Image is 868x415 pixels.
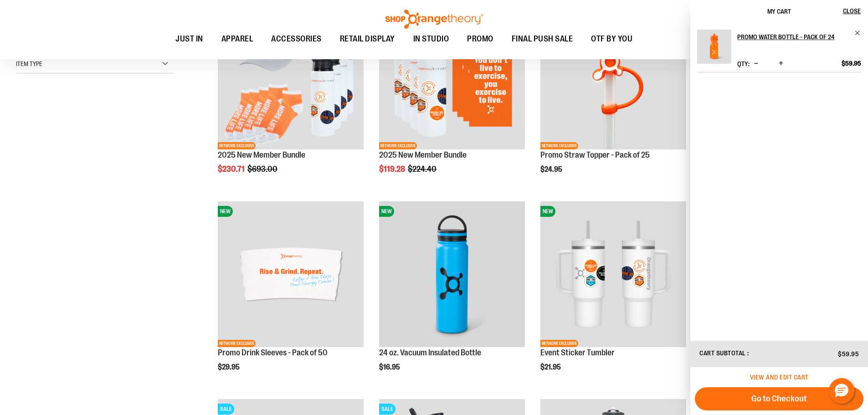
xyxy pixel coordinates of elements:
div: product [536,197,691,395]
img: 2025 New Member Bundle [379,4,525,149]
img: OTF 40 oz. Sticker Tumbler [540,201,686,347]
li: Product [697,30,861,72]
span: $693.00 [247,164,279,174]
span: Close [843,7,861,15]
img: Promo Drink Sleeves - Pack of 50 [218,201,364,347]
div: product [375,197,529,395]
a: OTF BY YOU [582,29,642,50]
a: FINAL PUSH SALE [503,29,582,50]
button: Decrease product quantity [752,59,760,68]
span: $24.95 [540,165,564,174]
img: Promo Water Bottle - Pack of 24 [697,30,731,64]
span: $59.95 [838,350,859,358]
img: Promo Straw Topper - Pack of 25 [540,4,686,149]
button: Increase product quantity [776,59,786,68]
a: 2025 New Member BundleNEWNETWORK EXCLUSIVE [218,4,364,151]
span: IN STUDIO [413,29,449,49]
a: Promo Straw Topper - Pack of 25NEWNETWORK EXCLUSIVE [540,4,686,151]
img: Shop Orangetheory [384,10,484,29]
div: product [213,197,368,395]
a: 24 oz. Vacuum Insulated BottleNEW [379,201,525,348]
a: 24 oz. Vacuum Insulated Bottle [379,348,481,357]
span: NETWORK EXCLUSIVE [540,142,578,149]
a: 2025 New Member Bundle [379,150,467,159]
img: 24 oz. Vacuum Insulated Bottle [379,201,525,347]
img: 2025 New Member Bundle [218,4,364,149]
span: SALE [379,404,395,415]
span: APPAREL [221,29,253,49]
span: PROMO [467,29,493,49]
span: $21.95 [540,363,562,371]
a: Promo Drink Sleeves - Pack of 50NEWNETWORK EXCLUSIVE [218,201,364,348]
a: APPAREL [212,29,262,50]
span: $59.95 [842,59,861,67]
span: NEW [540,206,555,217]
a: View and edit cart [750,374,809,381]
span: NEW [218,206,233,217]
span: Cart Subtotal [699,349,746,357]
a: RETAIL DISPLAY [331,29,404,50]
a: 2025 New Member Bundle [218,150,305,159]
span: My Cart [767,8,791,15]
span: $29.95 [218,363,241,371]
a: ACCESSORIES [262,29,331,49]
a: Event Sticker Tumbler [540,348,615,357]
span: RETAIL DISPLAY [340,29,395,49]
span: $119.28 [379,164,406,174]
span: Go to Checkout [751,394,807,404]
span: $16.95 [379,363,401,371]
a: OTF 40 oz. Sticker TumblerNEWNETWORK EXCLUSIVE [540,201,686,348]
span: JUST IN [175,29,203,49]
a: Promo Drink Sleeves - Pack of 50 [218,348,328,357]
span: ACCESSORIES [271,29,322,49]
span: NETWORK EXCLUSIVE [218,340,256,347]
label: Qty [737,60,750,67]
a: JUST IN [166,29,212,50]
h2: Promo Water Bottle - Pack of 24 [737,30,849,44]
span: NETWORK EXCLUSIVE [540,340,578,347]
span: Item Type [16,60,42,67]
a: PROMO [458,29,503,50]
button: Go to Checkout [695,387,863,410]
span: NEW [379,206,394,217]
span: SALE [218,404,234,415]
a: Promo Straw Topper - Pack of 25 [540,150,650,159]
button: Hello, have a question? Let’s chat. [829,378,854,404]
a: IN STUDIO [404,29,458,50]
a: Promo Water Bottle - Pack of 24 [737,30,861,44]
span: OTF BY YOU [591,29,632,49]
span: NETWORK EXCLUSIVE [218,142,256,149]
span: $230.71 [218,164,246,174]
span: $224.40 [408,164,438,174]
span: NETWORK EXCLUSIVE [379,142,417,149]
a: Remove item [854,30,861,36]
a: 2025 New Member BundleNEWNETWORK EXCLUSIVE [379,4,525,151]
a: Promo Water Bottle - Pack of 24 [697,30,731,70]
span: FINAL PUSH SALE [512,29,573,49]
